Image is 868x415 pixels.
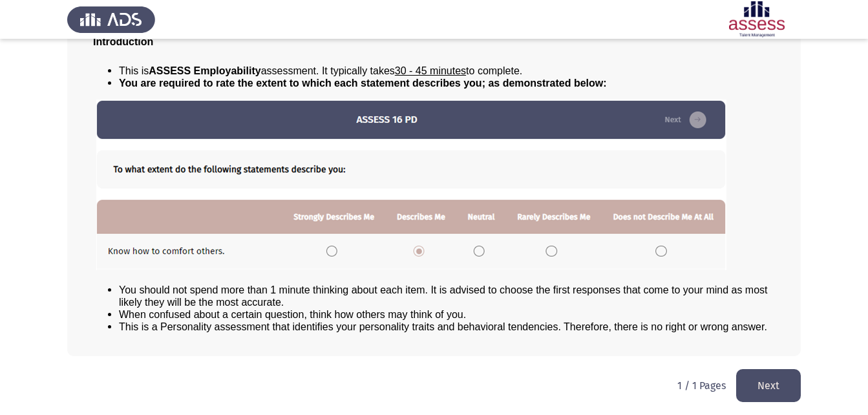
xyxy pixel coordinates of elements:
button: load next page [736,369,801,402]
u: 30 - 45 minutes [395,65,466,76]
span: You are required to rate the extent to which each statement describes you; as demonstrated below: [119,78,607,89]
span: This is assessment. It typically takes to complete. [119,65,522,76]
p: 1 / 1 Pages [677,379,726,392]
span: You should not spend more than 1 minute thinking about each item. It is advised to choose the fir... [119,284,768,308]
img: Assess Talent Management logo [67,1,155,37]
img: Assessment logo of ASSESS Employability - EBI [713,1,801,37]
span: Introduction [93,36,153,47]
b: ASSESS Employability [149,65,260,76]
span: This is a Personality assessment that identifies your personality traits and behavioral tendencie... [119,321,767,332]
span: When confused about a certain question, think how others may think of you. [119,309,466,320]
